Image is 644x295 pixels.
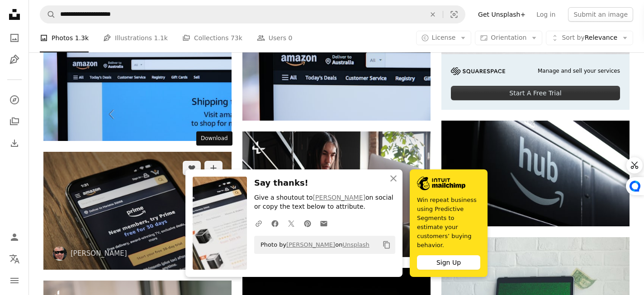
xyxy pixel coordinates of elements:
[417,196,480,250] span: Win repeat business using Predictive Segments to estimate your customers’ buying behavior.
[443,6,465,23] button: Visual search
[182,23,242,52] a: Collections 73k
[299,214,316,232] a: Share on Pinterest
[451,67,505,75] img: file-1705255347840-230a6ab5bca9image
[546,31,633,45] button: Sort byRelevance
[5,5,24,25] a: Home — Unsplash
[441,121,630,226] img: a close up of a sign that says hub
[283,214,299,232] a: Share on Twitter
[568,7,633,22] button: Submit an image
[40,5,465,23] form: Find visuals sitewide
[242,54,431,62] a: a computer screen with the amazon logo on it
[43,75,232,83] a: a computer screen with a website on it
[5,51,24,69] a: Illustrations
[254,177,395,190] h3: Say thanks!
[5,29,24,47] a: Photos
[313,194,365,201] a: [PERSON_NAME]
[5,250,24,268] button: Language
[423,6,443,23] button: Clear
[204,161,223,175] button: Add to Collection
[5,272,24,290] button: Menu
[473,7,531,22] a: Get Unsplash+
[257,23,293,52] a: Users 0
[342,241,369,248] a: Unsplash
[5,134,24,152] a: Download History
[254,193,395,211] p: Give a shoutout to on social or copy the text below to attribute.
[196,131,232,146] div: Download
[267,214,283,232] a: Share on Facebook
[256,238,369,252] span: Photo by on
[5,91,24,109] a: Explore
[242,131,431,257] img: a man sitting on a chair holding a credit card and a laptop
[451,86,620,100] div: Start A Free Trial
[43,206,232,215] a: an amazon prime app on a cell phone
[491,34,526,41] span: Orientation
[562,34,584,41] span: Sort by
[286,241,335,248] a: [PERSON_NAME]
[183,161,201,175] button: Like
[441,169,630,177] a: a close up of a sign that says hub
[475,31,542,45] button: Orientation
[417,255,480,270] div: Sign Up
[5,228,24,246] a: Log in / Sign up
[40,6,56,23] button: Search Unsplash
[52,246,67,261] img: Go to Marques Thomas's profile
[316,214,332,232] a: Share over email
[71,249,127,258] a: [PERSON_NAME]
[43,152,232,270] img: an amazon prime app on a cell phone
[531,7,561,22] a: Log in
[289,33,293,43] span: 0
[379,237,394,253] button: Copy to clipboard
[538,67,620,75] span: Manage and sell your services
[5,112,24,131] a: Collections
[417,177,465,190] img: file-1690386555781-336d1949dad1image
[416,31,472,45] button: License
[410,169,488,277] a: Win repeat business using Predictive Segments to estimate your customers’ buying behavior.Sign Up
[562,33,617,42] span: Relevance
[432,34,456,41] span: License
[231,33,242,43] span: 73k
[103,23,168,52] a: Illustrations 1.1k
[154,33,168,43] span: 1.1k
[43,18,232,140] img: a computer screen with a website on it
